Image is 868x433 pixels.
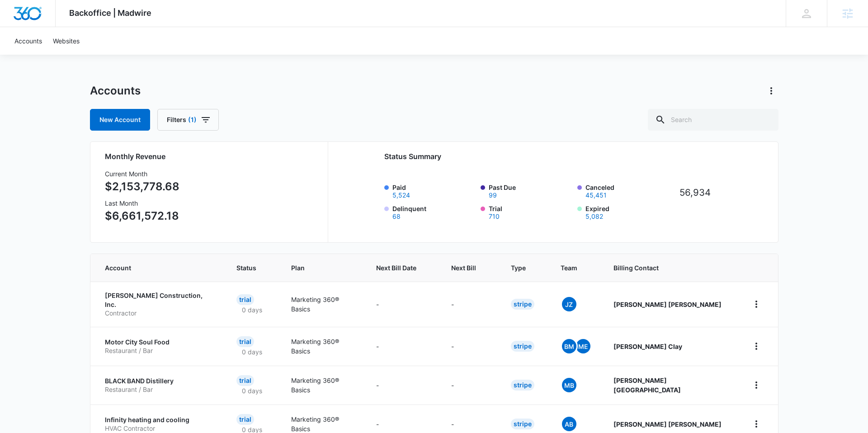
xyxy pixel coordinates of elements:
[236,305,268,315] p: 0 days
[291,376,354,395] p: Marketing 360® Basics
[613,377,681,394] strong: [PERSON_NAME] [GEOGRAPHIC_DATA]
[365,282,440,327] td: -
[764,84,778,98] button: Actions
[489,213,500,220] button: Trial
[585,192,607,198] button: Canceled
[105,309,215,318] p: Contractor
[365,366,440,405] td: -
[613,263,727,273] span: Billing Contact
[105,385,215,394] p: Restaurant / Bar
[105,291,215,318] a: [PERSON_NAME] Construction, Inc.Contractor
[489,183,572,198] label: Past Due
[236,375,254,386] div: Trial
[749,297,764,311] button: home
[749,378,764,392] button: home
[105,377,215,394] a: BLACK BAND DistilleryRestaurant / Bar
[105,424,215,433] p: HVAC Contractor
[105,415,215,433] a: Infinity heating and coolingHVAC Contractor
[105,179,179,195] p: $2,153,778.68
[585,213,603,220] button: Expired
[47,27,85,55] a: Websites
[384,151,718,162] h2: Status Summary
[489,204,572,220] label: Trial
[69,8,151,18] span: Backoffice | Madwire
[291,337,354,356] p: Marketing 360® Basics
[236,294,254,305] div: Trial
[365,327,440,366] td: -
[511,341,534,352] div: Stripe
[105,338,215,347] p: Motor City Soul Food
[749,339,764,353] button: home
[90,109,150,131] a: New Account
[451,263,476,273] span: Next Bill
[392,192,410,198] button: Paid
[562,297,576,311] span: JZ
[291,263,354,273] span: Plan
[562,339,576,353] span: BM
[585,183,669,198] label: Canceled
[392,213,401,220] button: Delinquent
[236,263,256,273] span: Status
[562,417,576,431] span: AB
[236,336,254,347] div: Trial
[613,343,682,350] strong: [PERSON_NAME] Clay
[511,419,534,429] div: Stripe
[562,378,576,392] span: MB
[585,204,669,220] label: Expired
[105,263,202,273] span: Account
[749,417,764,431] button: home
[105,377,215,386] p: BLACK BAND Distillery
[105,169,179,179] h3: Current Month
[440,366,500,405] td: -
[489,192,497,198] button: Past Due
[236,347,268,357] p: 0 days
[376,263,416,273] span: Next Bill Date
[105,208,179,224] p: $6,661,572.18
[105,151,317,162] h2: Monthly Revenue
[392,204,476,220] label: Delinquent
[511,299,534,310] div: Stripe
[90,84,141,98] h1: Accounts
[157,109,219,131] button: Filters(1)
[105,346,215,355] p: Restaurant / Bar
[679,187,711,198] tspan: 56,934
[236,414,254,425] div: Trial
[613,301,722,308] strong: [PERSON_NAME] [PERSON_NAME]
[392,183,476,198] label: Paid
[613,420,722,428] strong: [PERSON_NAME] [PERSON_NAME]
[511,380,534,391] div: Stripe
[188,117,197,123] span: (1)
[236,386,268,395] p: 0 days
[440,282,500,327] td: -
[561,263,579,273] span: Team
[511,263,526,273] span: Type
[105,338,215,355] a: Motor City Soul FoodRestaurant / Bar
[576,339,590,353] span: ME
[105,291,215,309] p: [PERSON_NAME] Construction, Inc.
[105,198,179,208] h3: Last Month
[9,27,47,55] a: Accounts
[291,295,354,314] p: Marketing 360® Basics
[105,415,215,424] p: Infinity heating and cooling
[440,327,500,366] td: -
[648,109,778,131] input: Search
